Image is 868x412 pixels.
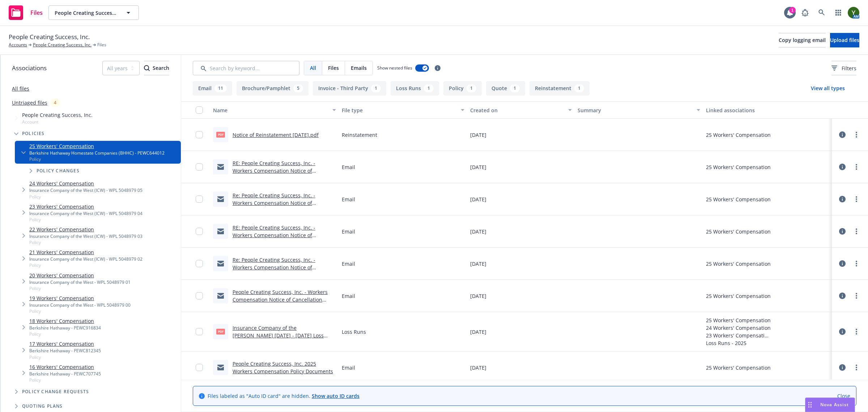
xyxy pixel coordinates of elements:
div: 5 [293,84,303,92]
span: Policy [29,331,101,337]
input: Toggle Row Selected [196,328,203,335]
div: 1 [510,84,520,92]
div: 25 Workers' Compensation [706,196,771,203]
div: Insurance Company of the West (ICW) - WPL 5048979 04 [29,210,142,216]
a: 22 Workers' Compensation [29,226,142,233]
img: photo [848,7,859,18]
a: Search [814,5,829,20]
span: Policy [29,308,131,314]
a: People Creating Success, Inc. 2025 Workers Compensation Policy Documents [233,360,333,375]
a: Switch app [831,5,846,20]
button: Email [193,81,232,96]
span: People Creating Success, Inc. [22,111,93,119]
span: Associations [12,63,47,73]
span: People Creating Success, Inc. [9,32,90,42]
span: Email [342,196,355,203]
span: Policy [29,239,142,245]
span: Policy [29,377,101,383]
span: Files [30,10,43,16]
a: more [852,291,861,300]
div: Created on [470,106,563,114]
button: File type [339,101,468,119]
a: 17 Workers' Compensation [29,340,101,348]
div: 1 [574,84,584,92]
button: Reinstatement [529,81,590,96]
button: Loss Runs [391,81,439,96]
span: Email [342,260,355,268]
input: Search by keyword... [193,61,299,75]
span: Nova Assist [820,402,849,408]
span: Upload files [830,37,859,43]
div: 25 Workers' Compensation [706,292,771,300]
a: 16 Workers' Compensation [29,363,101,371]
span: Show nested files [377,65,412,71]
a: RE: People Creating Success, Inc. - Workers Compensation Notice of Cancellation Effective [DATE] [233,224,315,246]
a: more [852,195,861,203]
a: 21 Workers' Compensation [29,248,142,256]
a: Show auto ID cards [312,392,359,399]
span: Reinstatement [342,131,377,139]
div: Insurance Company of the West (ICW) - WPL 5048979 02 [29,256,142,262]
span: [DATE] [470,163,486,171]
a: more [852,227,861,236]
a: 20 Workers' Compensation [29,272,131,279]
a: 18 Workers' Compensation [29,317,101,325]
button: Nova Assist [805,398,855,412]
span: Files [328,64,339,72]
button: Quote [486,81,525,96]
span: Files [97,42,106,48]
span: Policy changes [37,169,80,173]
a: 25 Workers' Compensation [29,142,165,150]
span: Filters [842,64,856,72]
div: Insurance Company of the West - WPL 5048979 00 [29,302,131,308]
a: 24 Workers' Compensation [29,180,142,187]
a: more [852,259,861,268]
div: 4 [50,98,60,107]
span: Files labeled as "Auto ID card" are hidden. [208,392,359,400]
span: Email [342,364,355,371]
div: 1 [424,84,434,92]
div: 1 [467,84,476,92]
div: Loss Runs - 2025 [706,339,771,347]
input: Toggle Row Selected [196,228,203,235]
a: Untriaged files [12,99,47,106]
span: [DATE] [470,196,486,203]
a: 19 Workers' Compensation [29,294,131,302]
a: more [852,163,861,171]
span: Policy [29,354,101,360]
div: Name [213,106,328,114]
span: pdf [216,132,225,137]
span: Policy [29,194,142,200]
span: People Creating Success, Inc. [55,9,117,17]
button: Brochure/Pamphlet [237,81,309,96]
input: Toggle Row Selected [196,163,203,171]
svg: Search [144,65,150,71]
span: Email [342,228,355,235]
span: Policy change requests [22,390,89,394]
div: 25 Workers' Compensation [706,131,771,139]
div: 25 Workers' Compensation [706,316,771,324]
input: Toggle Row Selected [196,260,203,267]
button: Name [210,101,339,119]
a: Insurance Company of the [PERSON_NAME] [DATE] - [DATE] Loss Runs - Valued [DATE].pdf [233,324,324,346]
div: 24 Workers' Compensation [706,324,771,332]
span: Email [342,163,355,171]
a: more [852,363,861,372]
a: more [852,327,861,336]
a: Notice of Reinstatement [DATE].pdf [233,131,319,138]
input: Toggle Row Selected [196,196,203,203]
span: Policy [29,216,142,223]
span: Policy [29,262,142,268]
a: Re: People Creating Success, Inc. - Workers Compensation Notice of Cancellation Effective [DATE] [233,192,315,214]
button: Invoice - Third Party [313,81,386,96]
span: Loss Runs [342,328,366,336]
div: Berkshire Hathaway - PEWC812345 [29,348,101,354]
a: more [852,130,861,139]
div: 25 Workers' Compensation [706,364,771,371]
input: Toggle Row Selected [196,364,203,371]
button: Upload files [830,33,859,47]
div: Berkshire Hathaway - PEWC916834 [29,325,101,331]
div: File type [342,106,457,114]
div: Search [144,61,169,75]
button: SearchSearch [144,61,169,75]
